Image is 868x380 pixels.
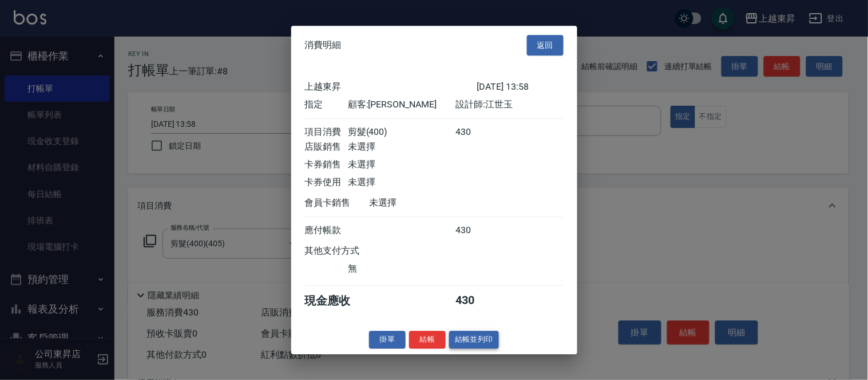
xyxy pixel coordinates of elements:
button: 結帳 [409,331,446,349]
div: 無 [348,263,455,275]
div: 卡券使用 [305,177,348,189]
div: 剪髮(400) [348,126,455,138]
div: 430 [455,225,498,237]
div: 其他支付方式 [305,245,391,257]
div: 指定 [305,99,348,111]
div: 430 [455,126,498,138]
div: 顧客: [PERSON_NAME] [348,99,455,111]
button: 結帳並列印 [449,331,499,349]
div: 應付帳款 [305,225,348,237]
div: 未選擇 [348,177,455,189]
div: 未選擇 [348,141,455,153]
div: 卡券銷售 [305,159,348,171]
div: 現金應收 [305,293,370,309]
span: 消費明細 [305,39,342,51]
div: 項目消費 [305,126,348,138]
div: 未選擇 [348,159,455,171]
div: 上越東昇 [305,81,477,93]
div: 設計師: 江世玉 [455,99,563,111]
div: 430 [455,293,498,309]
div: [DATE] 13:58 [477,81,564,93]
button: 返回 [527,35,564,56]
button: 掛單 [369,331,406,349]
div: 未選擇 [370,197,477,209]
div: 會員卡銷售 [305,197,370,209]
div: 店販銷售 [305,141,348,153]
